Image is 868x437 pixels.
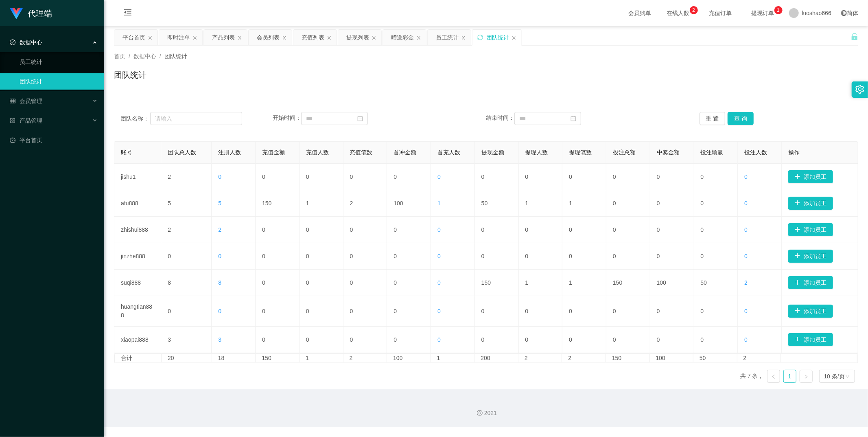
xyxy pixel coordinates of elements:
td: 2 [737,354,781,362]
p: 1 [777,6,780,14]
li: 1 [783,370,796,383]
td: 0 [256,270,300,296]
td: 0 [694,327,738,353]
td: 1 [519,190,563,217]
i: 图标: calendar [357,116,363,121]
td: 0 [519,164,563,190]
td: 0 [562,296,606,327]
td: afu888 [114,190,161,217]
span: 0 [218,308,221,314]
span: 结束时间： [486,115,514,121]
span: 0 [437,173,441,180]
td: 0 [606,190,650,217]
h1: 团队统计 [114,69,146,81]
a: 员工统计 [20,54,98,70]
td: 0 [694,190,738,217]
td: 0 [343,217,387,243]
sup: 1 [774,6,783,14]
td: 150 [256,354,300,362]
span: 账号 [121,149,132,156]
td: 2 [518,354,562,362]
span: 0 [744,173,748,180]
td: 0 [606,217,650,243]
i: 图标: close [372,35,376,40]
td: 1 [562,270,606,296]
button: 图标: plus添加员工 [788,333,833,346]
td: 0 [694,243,738,270]
td: 0 [562,327,606,353]
i: 图标: down [845,374,850,380]
td: 50 [694,270,738,296]
td: 50 [693,354,737,362]
span: 0 [744,308,748,314]
td: 0 [562,243,606,270]
td: 8 [161,270,212,296]
button: 图标: plus添加员工 [788,170,833,183]
td: 0 [475,296,519,327]
span: 1 [437,200,441,206]
td: 0 [387,243,431,270]
li: 上一页 [767,370,780,383]
span: 0 [437,308,441,314]
td: 0 [300,217,343,243]
span: 开始时间： [273,115,301,121]
td: 0 [256,327,300,353]
i: 图标: close [461,35,466,40]
input: 请输入 [150,112,242,125]
td: 0 [256,296,300,327]
button: 图标: plus添加员工 [788,276,833,289]
td: 0 [519,296,563,327]
td: 0 [256,217,300,243]
button: 重 置 [700,112,726,125]
i: 图标: left [771,374,776,379]
td: 0 [606,243,650,270]
span: 充值笔数 [350,149,373,156]
div: 即时注单 [167,30,190,45]
i: 图标: setting [855,85,864,94]
td: 150 [256,190,300,217]
span: 0 [744,200,748,206]
td: zhishui888 [114,217,161,243]
button: 查 询 [728,112,754,125]
span: 投注人数 [744,149,767,156]
td: 0 [475,243,519,270]
p: 2 [692,6,695,14]
span: 在线人数 [663,10,694,16]
i: 图标: calendar [571,116,576,121]
span: 首充人数 [437,149,460,156]
td: 1 [431,354,475,362]
td: 0 [161,243,212,270]
img: logo.9652507e.png [10,8,23,20]
td: 0 [650,164,694,190]
div: 平台首页 [122,30,145,45]
a: 代理端 [10,10,52,16]
span: 0 [218,253,221,259]
i: 图标: close [192,35,197,40]
td: 0 [343,327,387,353]
a: 1 [784,370,796,382]
span: 投注输赢 [701,149,724,156]
h1: 代理端 [28,0,52,26]
td: 2 [161,217,212,243]
td: 0 [387,164,431,190]
td: 0 [519,243,563,270]
div: 员工统计 [436,30,459,45]
td: 0 [650,327,694,353]
td: 0 [606,327,650,353]
button: 图标: plus添加员工 [788,250,833,263]
span: 0 [744,336,748,343]
td: 0 [343,243,387,270]
td: 0 [694,164,738,190]
div: 会员列表 [257,30,280,45]
span: 0 [744,226,748,233]
span: 提现金额 [481,149,504,156]
div: 10 条/页 [824,370,845,382]
td: 150 [606,270,650,296]
td: 0 [519,327,563,353]
span: 充值订单 [705,10,736,16]
span: / [129,53,130,59]
i: 图标: sync [477,35,483,40]
span: 提现笔数 [569,149,592,156]
i: 图标: close [282,35,287,40]
div: 提现列表 [346,30,369,45]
